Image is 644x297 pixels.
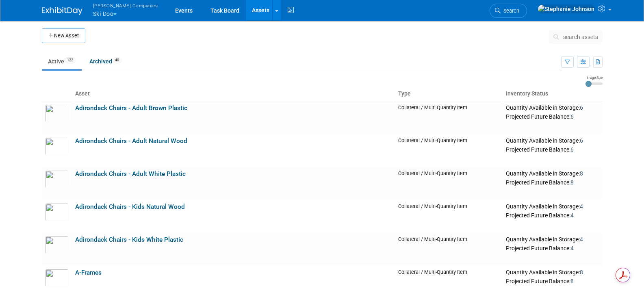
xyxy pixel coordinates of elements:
[75,170,186,178] a: Adirondack Chairs - Adult White Plastic
[506,104,599,112] div: Quantity Available in Storage:
[65,57,76,63] span: 122
[580,236,583,243] span: 4
[570,278,574,284] span: 8
[72,87,395,101] th: Asset
[570,113,574,120] span: 6
[506,243,599,252] div: Projected Future Balance:
[570,146,574,153] span: 6
[75,104,187,112] a: Adirondack Chairs - Adult Brown Plastic
[506,236,599,243] div: Quantity Available in Storage:
[506,276,599,285] div: Projected Future Balance:
[506,178,599,186] div: Projected Future Balance:
[490,4,527,18] a: Search
[506,203,599,210] div: Quantity Available in Storage:
[83,54,128,69] a: Archived40
[501,8,519,14] span: Search
[75,137,187,145] a: Adirondack Chairs - Adult Natural Wood
[395,87,503,101] th: Type
[93,1,158,10] span: [PERSON_NAME] Companies
[75,269,102,276] a: A-Frames
[42,7,82,15] img: ExhibitDay
[580,104,583,111] span: 6
[580,170,583,177] span: 8
[506,145,599,154] div: Projected Future Balance:
[506,170,599,178] div: Quantity Available in Storage:
[113,57,121,63] span: 40
[585,75,603,80] div: Image Size
[42,54,82,69] a: Active122
[395,134,503,167] td: Collateral / Multi-Quantity Item
[549,30,603,43] button: search assets
[75,236,183,243] a: Adirondack Chairs - Kids White Plastic
[395,167,503,200] td: Collateral / Multi-Quantity Item
[506,269,599,276] div: Quantity Available in Storage:
[580,269,583,275] span: 8
[506,112,599,121] div: Projected Future Balance:
[395,101,503,134] td: Collateral / Multi-Quantity Item
[395,233,503,266] td: Collateral / Multi-Quantity Item
[395,200,503,233] td: Collateral / Multi-Quantity Item
[580,203,583,210] span: 4
[563,34,598,40] span: search assets
[506,210,599,219] div: Projected Future Balance:
[580,137,583,144] span: 6
[75,203,185,210] a: Adirondack Chairs - Kids Natural Wood
[570,245,574,251] span: 4
[506,137,599,145] div: Quantity Available in Storage:
[570,212,574,219] span: 4
[538,4,595,13] img: Stephanie Johnson
[42,28,85,43] button: New Asset
[570,179,574,186] span: 8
